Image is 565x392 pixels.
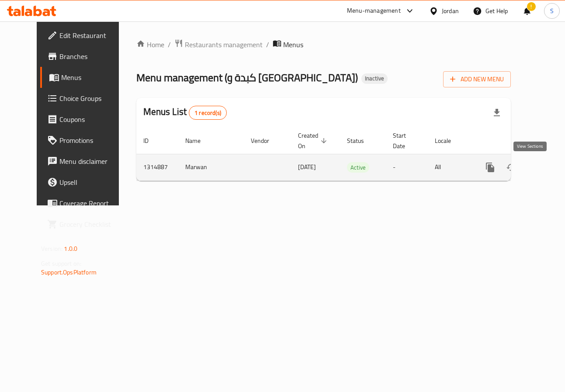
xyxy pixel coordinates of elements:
[41,258,81,269] span: Get support on:
[347,6,401,16] div: Menu-management
[40,25,131,46] a: Edit Restaurant
[143,135,160,146] span: ID
[251,135,281,146] span: Vendor
[550,6,554,16] span: S
[40,67,131,88] a: Menus
[59,219,124,229] span: Grocery Checklist
[189,109,226,117] span: 1 record(s)
[59,114,124,125] span: Coupons
[41,243,62,254] span: Version:
[59,198,124,208] span: Coverage Report
[435,135,462,146] span: Locale
[428,154,473,180] td: All
[266,39,269,50] li: /
[480,157,501,178] button: more
[59,51,124,62] span: Branches
[40,46,131,67] a: Branches
[442,6,459,16] div: Jordan
[347,135,375,146] span: Status
[59,93,124,104] span: Choice Groups
[40,172,131,193] a: Upsell
[174,39,263,50] a: Restaurants management
[136,154,178,180] td: 1314887
[136,39,511,50] nav: breadcrumb
[347,163,369,173] span: Active
[40,193,131,214] a: Coverage Report
[185,39,263,50] span: Restaurants management
[361,73,388,84] div: Inactive
[168,39,171,50] li: /
[443,71,511,87] button: Add New Menu
[298,130,329,151] span: Created On
[40,151,131,172] a: Menu disclaimer
[393,130,417,151] span: Start Date
[40,214,131,235] a: Grocery Checklist
[59,156,124,167] span: Menu disclaimer
[59,30,124,41] span: Edit Restaurant
[189,106,227,120] div: Total records count
[361,75,388,82] span: Inactive
[40,88,131,109] a: Choice Groups
[386,154,428,180] td: -
[61,72,124,83] span: Menus
[40,109,131,130] a: Coupons
[450,74,504,85] span: Add New Menu
[143,105,227,120] h2: Menus List
[136,39,164,50] a: Home
[283,39,303,50] span: Menus
[41,267,97,278] a: Support.OpsPlatform
[298,161,316,173] span: [DATE]
[59,177,124,187] span: Upsell
[40,130,131,151] a: Promotions
[185,135,212,146] span: Name
[64,243,77,254] span: 1.0.0
[136,68,358,87] span: Menu management ( كبدة و [GEOGRAPHIC_DATA] )
[501,157,522,178] button: Change Status
[486,102,507,123] div: Export file
[178,154,244,180] td: Marwan
[59,135,124,146] span: Promotions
